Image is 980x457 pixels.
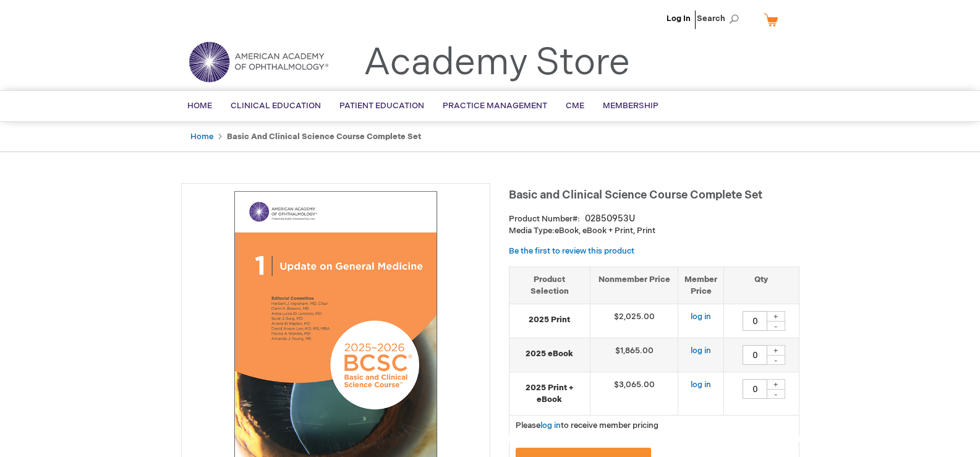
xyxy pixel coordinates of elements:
th: Product Selection [509,267,590,304]
strong: Product Number [509,214,580,224]
div: - [767,355,785,365]
strong: Media Type: [509,226,555,236]
span: Practice Management [443,101,547,111]
a: log in [691,380,711,390]
input: Qty [743,311,767,331]
a: log in [540,421,561,430]
div: + [767,345,785,356]
strong: 2025 Print [516,314,584,326]
p: eBook, eBook + Print, Print [509,225,799,237]
span: Membership [603,101,658,111]
div: - [767,321,785,331]
th: Qty [724,267,799,304]
a: Home [190,132,213,142]
a: log in [691,346,711,356]
span: Clinical Education [231,101,321,111]
span: Patient Education [339,101,424,111]
td: $3,065.00 [590,372,678,416]
td: $2,025.00 [590,304,678,338]
strong: 2025 eBook [516,348,584,360]
input: Qty [743,345,767,365]
span: CME [566,101,584,111]
input: Qty [743,379,767,399]
strong: Basic and Clinical Science Course Complete Set [227,132,421,142]
div: + [767,311,785,322]
th: Nonmember Price [590,267,678,304]
div: - [767,389,785,399]
td: $1,865.00 [590,338,678,372]
span: Please to receive member pricing [516,421,658,430]
div: 02850953U [585,213,635,225]
a: Be the first to review this product [509,246,634,256]
a: Academy Store [364,41,630,85]
strong: 2025 Print + eBook [516,382,584,405]
span: Basic and Clinical Science Course Complete Set [509,189,762,202]
a: Log In [667,14,691,23]
span: Home [187,101,212,111]
div: + [767,379,785,390]
span: Search [697,6,744,31]
th: Member Price [678,267,724,304]
a: log in [691,312,711,322]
